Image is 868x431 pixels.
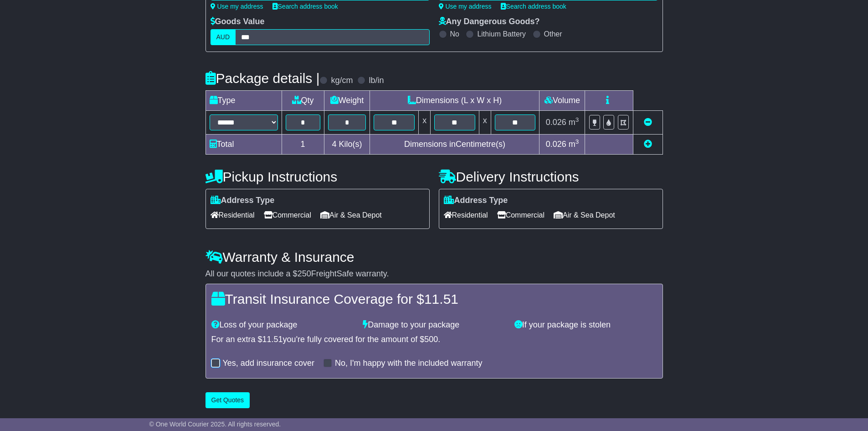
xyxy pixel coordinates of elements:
[223,358,314,369] label: Yes, add insurance cover
[424,291,458,306] span: 11.51
[501,3,566,10] a: Search address book
[510,320,662,330] div: If your package is stolen
[272,3,338,10] a: Search address book
[439,17,540,27] label: Any Dangerous Goods?
[211,335,657,345] div: For an extra $ you're fully covered for the amount of $ .
[546,140,566,149] span: 0.026
[575,116,579,123] sup: 3
[439,3,492,10] a: Use my address
[211,29,236,45] label: AUD
[205,249,663,265] h4: Warranty & Insurance
[370,135,539,155] td: Dimensions in Centimetre(s)
[211,17,265,27] label: Goods Value
[569,118,579,127] span: m
[369,76,384,86] label: lb/in
[211,208,255,222] span: Residential
[544,30,562,38] label: Other
[211,291,657,306] h4: Transit Insurance Coverage for $
[205,71,320,86] h4: Package details |
[477,30,526,38] label: Lithium Battery
[282,91,324,111] td: Qty
[262,335,283,344] span: 11.51
[331,76,353,86] label: kg/cm
[264,208,311,222] span: Commercial
[298,269,311,278] span: 250
[554,208,615,222] span: Air & Sea Depot
[211,196,275,206] label: Address Type
[205,135,282,155] td: Total
[419,111,431,135] td: x
[205,392,250,408] button: Get Quotes
[149,421,281,428] span: © One World Courier 2025. All rights reserved.
[546,118,566,127] span: 0.026
[358,320,510,330] div: Damage to your package
[205,269,663,279] div: All our quotes include a $ FreightSafe warranty.
[644,140,652,149] a: Add new item
[644,118,652,127] a: Remove this item
[320,208,382,222] span: Air & Sea Depot
[370,91,539,111] td: Dimensions (L x W x H)
[324,91,370,111] td: Weight
[497,208,544,222] span: Commercial
[332,140,336,149] span: 4
[205,91,282,111] td: Type
[211,3,263,10] a: Use my address
[444,196,508,206] label: Address Type
[444,208,488,222] span: Residential
[324,135,370,155] td: Kilo(s)
[439,169,663,184] h4: Delivery Instructions
[205,169,430,184] h4: Pickup Instructions
[282,135,324,155] td: 1
[335,358,483,369] label: No, I'm happy with the included warranty
[207,320,359,330] div: Loss of your package
[575,138,579,145] sup: 3
[539,91,585,111] td: Volume
[569,140,579,149] span: m
[479,111,491,135] td: x
[450,30,459,38] label: No
[424,335,438,344] span: 500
